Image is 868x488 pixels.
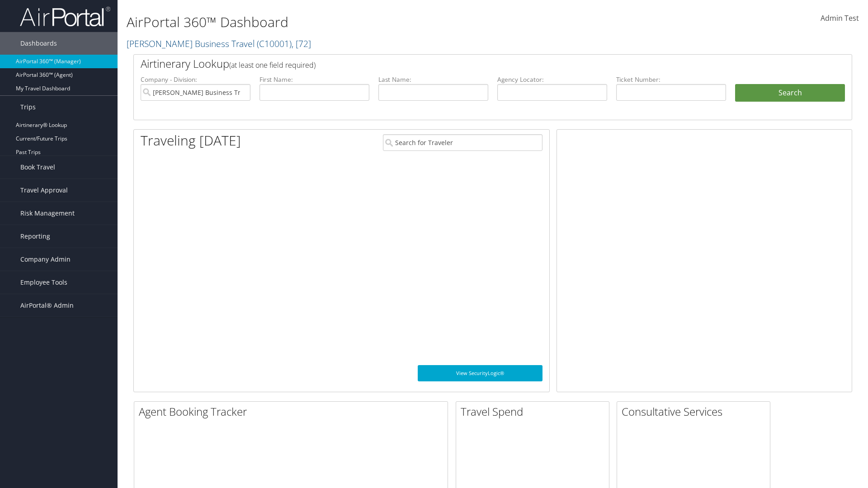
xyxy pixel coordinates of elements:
label: First Name: [259,75,369,84]
span: Reporting [20,225,50,248]
span: AirPortal® Admin [20,294,74,317]
label: Agency Locator: [497,75,607,84]
h1: AirPortal 360™ Dashboard [127,13,615,32]
span: Travel Approval [20,179,68,202]
button: Search [735,84,845,102]
span: Trips [20,96,36,118]
input: Search for Traveler [383,134,542,151]
span: Admin Test [821,13,859,23]
a: View SecurityLogic® [418,365,542,381]
span: Risk Management [20,202,75,225]
h2: Consultative Services [622,404,770,419]
span: (at least one field required) [229,60,316,70]
span: Dashboards [20,32,57,55]
label: Last Name: [378,75,488,84]
span: Company Admin [20,248,71,271]
label: Ticket Number: [616,75,726,84]
a: [PERSON_NAME] Business Travel [127,38,311,50]
h1: Traveling [DATE] [141,131,241,150]
span: ( C10001 ) [257,38,292,50]
span: Employee Tools [20,271,67,294]
span: Book Travel [20,156,55,178]
h2: Airtinerary Lookup [141,56,785,71]
a: Admin Test [821,5,859,33]
label: Company - Division: [141,75,250,84]
span: , [ 72 ] [292,38,311,50]
h2: Travel Spend [461,404,609,419]
h2: Agent Booking Tracker [139,404,448,419]
img: airportal-logo.png [20,6,110,27]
